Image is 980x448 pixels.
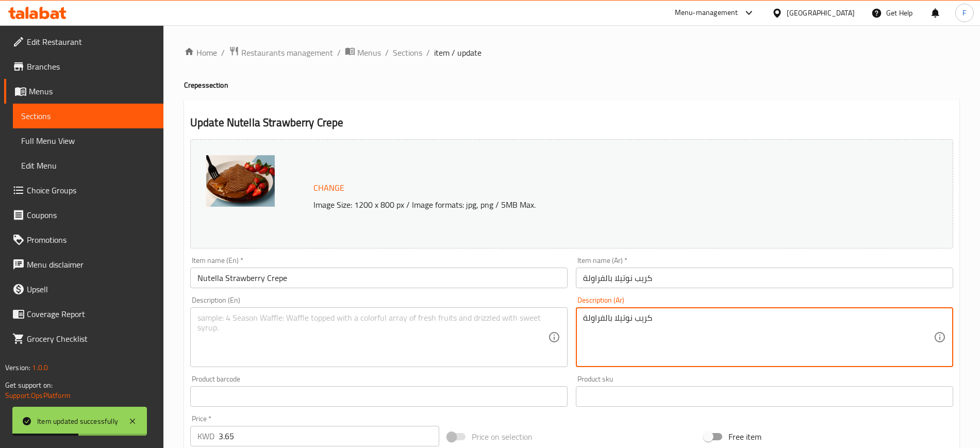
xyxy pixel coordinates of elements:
span: Coupons [27,209,155,221]
img: mmw_638864739034381942 [206,155,275,207]
span: Edit Restaurant [27,36,155,48]
input: Please enter price [219,426,439,446]
a: Menus [345,46,381,59]
h4: Crepes section [184,80,959,90]
a: Branches [4,54,163,79]
span: F [962,7,966,19]
a: Promotions [4,227,163,252]
a: Sections [13,104,163,128]
span: Choice Groups [27,184,155,196]
span: Free item [728,430,761,443]
textarea: كريب نوتيلا بالفراولة [583,313,934,362]
span: Menu disclaimer [27,258,155,271]
span: Grocery Checklist [27,333,155,345]
li: / [426,46,430,59]
div: Menu-management [675,7,738,19]
a: Edit Menu [13,153,163,178]
span: Menus [29,85,155,97]
a: Upsell [4,277,163,302]
li: / [385,46,389,59]
span: Sections [21,110,155,122]
span: Version: [5,361,30,374]
span: Edit Menu [21,159,155,172]
a: Support.OpsPlatform [5,389,71,402]
span: 1.0.0 [32,361,48,374]
a: Grocery Checklist [4,326,163,351]
a: Choice Groups [4,178,163,203]
a: Coupons [4,203,163,227]
a: Full Menu View [13,128,163,153]
li: / [337,46,341,59]
nav: breadcrumb [184,46,959,59]
h2: Update Nutella Strawberry Crepe [190,115,953,130]
input: Enter name En [190,268,568,288]
span: Branches [27,60,155,73]
span: Promotions [27,234,155,246]
span: item / update [434,46,481,59]
span: Price on selection [472,430,533,443]
a: Sections [393,46,422,59]
button: Change [309,177,348,198]
input: Please enter product barcode [190,386,568,407]
li: / [221,46,225,59]
div: Item updated successfully [37,416,118,427]
span: Coverage Report [27,308,155,320]
span: Restaurants management [241,46,333,59]
div: [GEOGRAPHIC_DATA] [787,7,855,19]
input: Please enter product sku [576,386,953,407]
p: Image Size: 1200 x 800 px / Image formats: jpg, png / 5MB Max. [309,198,858,211]
a: Menus [4,79,163,104]
span: Upsell [27,283,155,295]
input: Enter name Ar [576,268,953,288]
a: Menu disclaimer [4,252,163,277]
span: Full Menu View [21,135,155,147]
span: Get support on: [5,378,53,392]
a: Restaurants management [229,46,333,59]
a: Home [184,46,217,59]
a: Coverage Report [4,302,163,326]
span: Menus [357,46,381,59]
span: Change [313,180,344,195]
a: Edit Restaurant [4,29,163,54]
p: KWD [197,430,214,442]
